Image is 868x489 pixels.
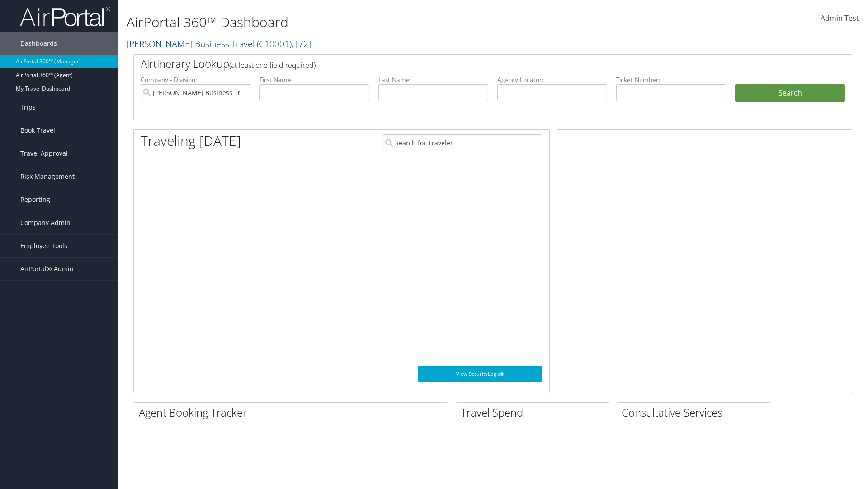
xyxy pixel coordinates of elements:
[20,32,57,55] span: Dashboards
[292,38,311,50] span: , [ 72 ]
[378,75,488,84] label: Last Name:
[229,60,316,70] span: (at least one field required)
[20,165,75,188] span: Risk Management
[127,38,311,50] a: [PERSON_NAME] Business Travel
[20,188,50,211] span: Reporting
[141,131,241,150] h1: Traveling [DATE]
[821,5,859,33] a: Admin Test
[821,13,859,23] span: Admin Test
[259,75,369,84] label: First Name:
[622,405,770,420] h2: Consultative Services
[20,258,74,280] span: AirPortal® Admin
[20,142,68,165] span: Travel Approval
[20,6,110,27] img: airportal-logo.png
[735,84,845,102] button: Search
[127,13,615,32] h1: AirPortal 360™ Dashboard
[461,405,609,420] h2: Travel Spend
[20,96,36,119] span: Trips
[141,56,785,72] h2: Airtinerary Lookup
[20,211,71,234] span: Company Admin
[139,405,448,420] h2: Agent Booking Tracker
[141,75,250,84] label: Company - Division:
[20,119,55,142] span: Book Travel
[616,75,726,84] label: Ticket Number:
[418,366,542,382] a: View SecurityLogic®
[497,75,607,84] label: Agency Locator:
[257,38,292,50] span: ( C10001 )
[383,134,542,151] input: Search for Traveler
[20,235,67,257] span: Employee Tools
